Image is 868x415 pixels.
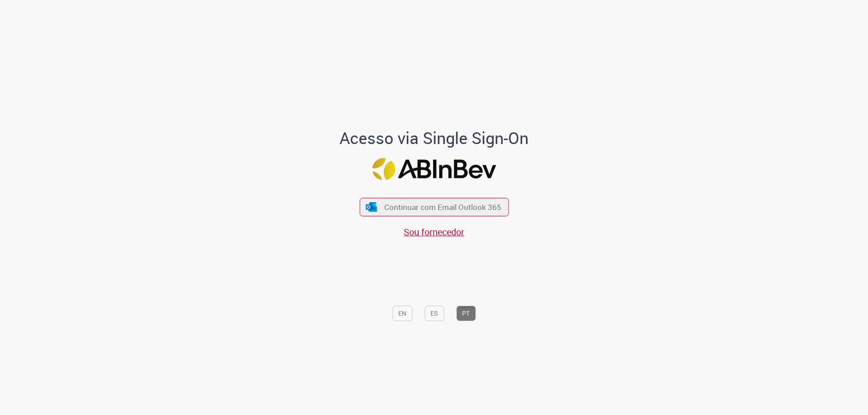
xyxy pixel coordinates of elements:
button: ícone Azure/Microsoft 360 Continuar com Email Outlook 365 [359,198,509,216]
span: Continuar com Email Outlook 365 [384,202,501,212]
button: PT [456,306,476,321]
button: ES [425,306,444,321]
h1: Acesso via Single Sign-On [309,129,560,147]
button: EN [392,306,412,321]
img: Logo ABInBev [372,158,496,180]
a: Sou fornecedor [404,226,464,238]
img: ícone Azure/Microsoft 360 [365,202,378,212]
